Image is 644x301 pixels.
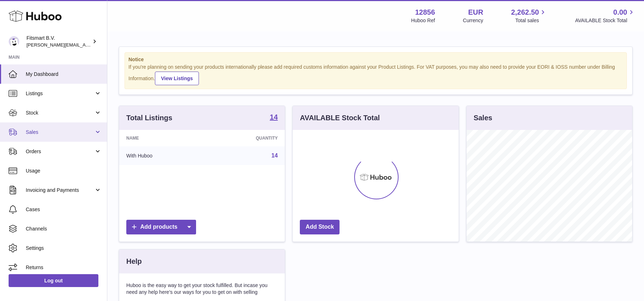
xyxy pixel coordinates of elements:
[613,8,627,17] span: 0.00
[26,110,94,116] span: Stock
[126,257,142,266] h3: Help
[272,152,278,159] a: 14
[26,245,102,252] span: Settings
[26,35,91,48] div: Fitsmart B.V.
[9,36,19,47] img: jonathan@leaderoo.com
[126,113,172,123] h3: Total Listings
[411,17,435,24] div: Huboo Ref
[463,17,483,24] div: Currency
[468,8,483,17] strong: EUR
[26,168,102,174] span: Usage
[119,146,206,165] td: With Huboo
[128,64,623,85] div: If you're planning on sending your products internationally please add required customs informati...
[128,56,623,63] strong: Notice
[26,148,94,155] span: Orders
[26,225,102,232] span: Channels
[26,42,143,48] span: [PERSON_NAME][EMAIL_ADDRESS][DOMAIN_NAME]
[119,130,206,146] th: Name
[26,90,94,97] span: Listings
[511,8,547,24] a: 2,262.50 Total sales
[26,187,94,194] span: Invoicing and Payments
[270,113,278,122] a: 14
[575,8,635,24] a: 0.00 AVAILABLE Stock Total
[270,113,278,121] strong: 14
[300,113,380,123] h3: AVAILABLE Stock Total
[474,113,492,123] h3: Sales
[9,274,98,287] a: Log out
[415,8,435,17] strong: 12856
[26,129,94,136] span: Sales
[26,71,102,78] span: My Dashboard
[126,282,278,296] p: Huboo is the easy way to get your stock fulfilled. But incase you need any help here's our ways f...
[575,17,635,24] span: AVAILABLE Stock Total
[300,220,340,234] a: Add Stock
[515,17,547,24] span: Total sales
[511,8,539,17] span: 2,262.50
[155,72,199,85] a: View Listings
[126,220,196,234] a: Add products
[206,130,285,146] th: Quantity
[26,264,102,271] span: Returns
[26,206,102,213] span: Cases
